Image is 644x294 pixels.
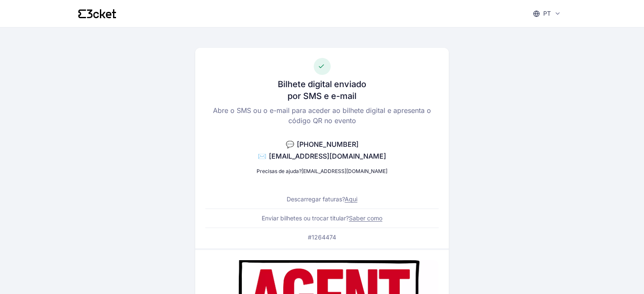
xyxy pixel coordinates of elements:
[297,140,359,148] span: [PHONE_NUMBER]
[286,140,294,148] span: 💬
[258,152,266,160] span: ✉️
[349,214,382,222] a: Saber como
[205,105,439,126] p: Abre o SMS ou o e-mail para aceder ao bilhete digital e apresenta o código QR no evento
[301,168,387,174] a: [EMAIL_ADDRESS][DOMAIN_NAME]
[269,152,386,160] span: [EMAIL_ADDRESS][DOMAIN_NAME]
[543,9,551,18] p: pt
[308,233,336,242] p: #1264474
[287,90,357,102] h3: por SMS e e-mail
[287,195,357,203] p: Descarregar faturas?
[345,195,357,203] a: Aqui
[262,214,382,223] p: Enviar bilhetes ou trocar titular?
[278,78,366,90] h3: Bilhete digital enviado
[257,168,301,174] span: Precisas de ajuda?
